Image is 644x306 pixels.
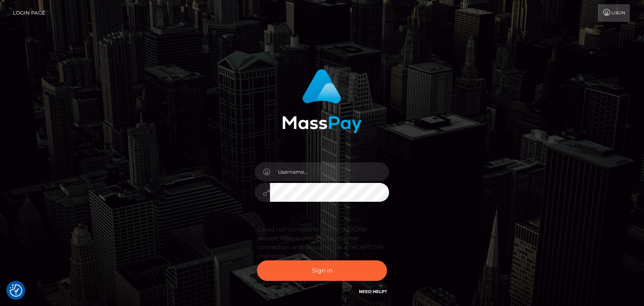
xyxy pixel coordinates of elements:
input: Username... [270,162,389,181]
img: Revisit consent button [10,284,22,297]
a: Login Page [13,4,45,22]
div: Could not connect to the reCAPTCHA service. Please check your internet connection and reload to g... [257,225,387,260]
img: MassPay Login [282,69,362,133]
button: Consent Preferences [10,284,22,297]
button: Sign in [257,260,387,281]
a: Login [598,4,630,22]
a: Need Help? [359,289,387,294]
